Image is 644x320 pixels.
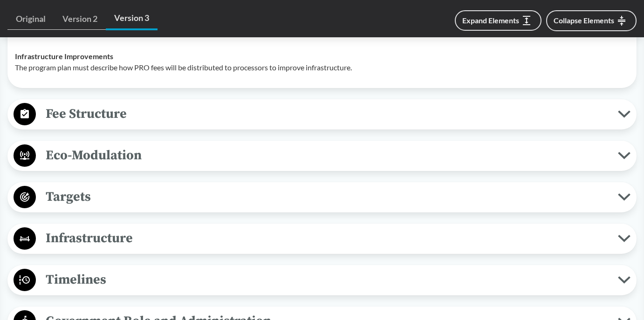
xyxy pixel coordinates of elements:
button: Collapse Elements [546,10,637,31]
button: Targets [11,185,633,209]
span: Eco-Modulation [36,145,618,166]
button: Fee Structure [11,102,633,126]
button: Timelines [11,268,633,292]
a: Version 2 [54,8,106,30]
p: The program plan must describe how PRO fees will be distributed to processors to improve infrastr... [15,62,629,73]
span: Infrastructure [36,228,618,249]
button: Expand Elements [455,10,541,31]
a: Version 3 [106,7,158,30]
button: Infrastructure [11,227,633,251]
strong: Infrastructure Improvements [15,52,113,61]
span: Timelines [36,269,618,290]
a: Original [7,8,54,30]
span: Fee Structure [36,103,618,124]
span: Targets [36,186,618,207]
button: Eco-Modulation [11,144,633,168]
